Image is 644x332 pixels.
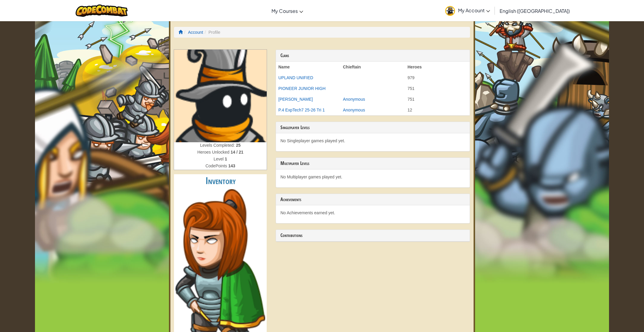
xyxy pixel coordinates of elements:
strong: 1 [225,157,227,161]
img: avatar [445,6,455,16]
a: PIONEER JUNIOR HIGH [278,86,326,91]
a: Account [188,30,203,35]
td: 12 [405,105,470,115]
img: CodeCombat logo [76,4,128,17]
span: Level [213,157,225,161]
h3: Achievements [280,197,465,202]
h3: Contributions [280,233,465,238]
a: English ([GEOGRAPHIC_DATA]) [497,3,573,19]
h3: Multiplayer Levels [280,161,465,166]
th: Name [276,62,341,72]
span: Levels Completed: [200,143,236,148]
strong: 25 [236,143,241,148]
a: P.4 ExpTech7 25-26 Tri 1 [278,108,325,112]
td: 979 [405,72,470,83]
a: [PERSON_NAME] [278,97,313,102]
a: My Courses [268,3,306,19]
span: English ([GEOGRAPHIC_DATA]) [500,8,570,14]
p: No Multiplayer games played yet. [280,174,465,180]
h2: Inventory [174,174,267,188]
strong: 143 [228,163,235,168]
p: No Singleplayer games played yet. [280,138,465,144]
span: My Courses [271,8,298,14]
td: 751 [405,94,470,105]
th: Chieftain [341,62,405,72]
a: Anonymous [343,108,365,112]
span: CodePoints [205,163,228,168]
span: My Account [458,7,490,13]
h3: Clans [280,53,465,58]
td: 751 [405,83,470,94]
strong: 14 / 21 [231,150,243,154]
th: Heroes [405,62,470,72]
span: Heroes Unlocked [197,150,231,154]
a: UPLAND UNIFIED [278,75,313,80]
p: No Achievements earned yet. [280,210,465,216]
a: Anonymous [343,97,365,102]
a: My Account [442,1,493,20]
li: Profile [203,29,220,35]
h3: Singleplayer Levels [280,125,465,130]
